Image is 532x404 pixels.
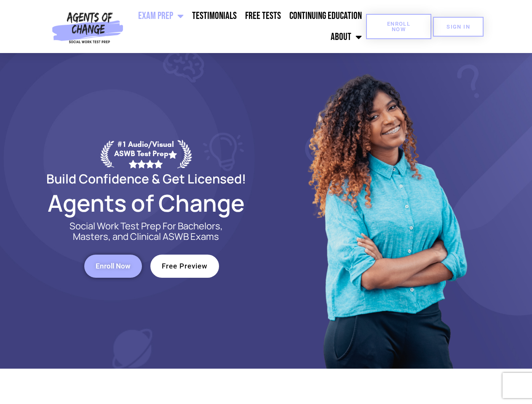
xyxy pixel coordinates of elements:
a: Enroll Now [84,255,142,278]
span: Free Preview [162,263,208,270]
h2: Agents of Change [26,193,266,213]
a: Free Tests [241,5,285,27]
a: SIGN IN [433,17,484,37]
p: Social Work Test Prep For Bachelors, Masters, and Clinical ASWB Exams [60,221,233,242]
a: Enroll Now [366,14,431,39]
a: Exam Prep [134,5,188,27]
span: Enroll Now [380,21,418,32]
img: Website Image 1 (1) [302,53,471,369]
a: Testimonials [188,5,241,27]
a: Free Preview [150,255,219,278]
div: #1 Audio/Visual ASWB Test Prep [114,140,177,168]
span: Enroll Now [96,263,131,270]
a: Continuing Education [285,5,366,27]
nav: Menu [127,5,366,48]
a: About [326,27,366,48]
span: SIGN IN [446,24,470,29]
h2: Build Confidence & Get Licensed! [26,173,266,185]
